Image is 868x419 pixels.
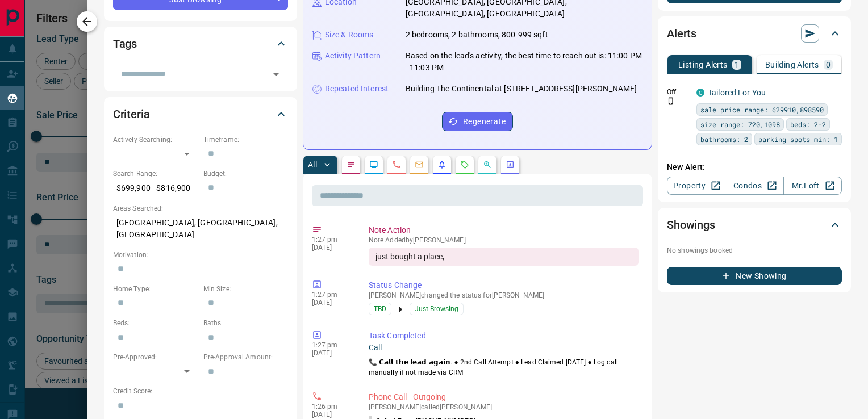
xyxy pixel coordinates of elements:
p: $699,900 - $816,900 [113,179,198,198]
p: 1:27 pm [312,341,352,349]
p: [PERSON_NAME] called [PERSON_NAME] [369,403,639,411]
p: Building Alerts [765,61,819,69]
div: Tags [113,30,288,57]
p: Listing Alerts [678,61,728,69]
svg: Opportunities [483,160,492,169]
svg: Requests [460,160,469,169]
p: Call [369,342,639,354]
svg: Calls [392,160,401,169]
p: 2 bedrooms, 2 bathrooms, 800-999 sqft [406,29,548,41]
p: Pre-Approval Amount: [203,352,288,362]
p: 1:26 pm [312,403,352,410]
p: Baths: [203,318,288,328]
p: 1:27 pm [312,236,352,244]
p: Home Type: [113,284,198,294]
p: 1 [735,61,739,69]
a: Tailored For You [708,88,766,97]
svg: Push Notification Only [667,97,675,105]
p: All [308,161,317,169]
p: [GEOGRAPHIC_DATA], [GEOGRAPHIC_DATA], [GEOGRAPHIC_DATA] [113,213,288,244]
p: [DATE] [312,410,352,418]
span: Just Browsing [415,303,458,315]
p: Note Added by [PERSON_NAME] [369,236,639,244]
p: 1:27 pm [312,291,352,299]
p: 0 [826,61,831,69]
button: New Showing [667,267,842,285]
h2: Alerts [667,24,696,43]
p: Timeframe: [203,135,288,145]
p: Areas Searched: [113,203,288,213]
a: Condos [725,177,783,195]
p: Building The Continental at [STREET_ADDRESS][PERSON_NAME] [406,83,637,95]
div: Alerts [667,20,842,47]
p: No showings booked [667,245,842,255]
a: Mr.Loft [783,177,842,195]
p: Task Completed [369,330,639,342]
p: Motivation: [113,250,288,260]
p: Phone Call - Outgoing [369,391,639,403]
p: Off [667,87,690,97]
button: Regenerate [442,112,513,131]
span: parking spots min: 1 [758,133,838,145]
p: Pre-Approved: [113,352,198,362]
span: TBD [374,303,386,315]
p: Note Action [369,224,639,236]
p: [DATE] [312,299,352,307]
div: Criteria [113,100,288,128]
span: bathrooms: 2 [700,133,748,145]
p: Size & Rooms [325,29,374,41]
p: Based on the lead's activity, the best time to reach out is: 11:00 PM - 11:03 PM [406,50,642,74]
p: Search Range: [113,169,198,179]
span: beds: 2-2 [790,119,826,130]
p: 📞 𝗖𝗮𝗹𝗹 𝘁𝗵𝗲 𝗹𝗲𝗮𝗱 𝗮𝗴𝗮𝗶𝗻. ● 2nd Call Attempt ● Lead Claimed [DATE] ‎● Log call manually if not made ... [369,357,639,378]
svg: Lead Browsing Activity [369,160,378,169]
svg: Agent Actions [506,160,515,169]
p: [DATE] [312,244,352,252]
p: Min Size: [203,284,288,294]
p: Status Change [369,279,639,291]
p: Repeated Interest [325,83,389,95]
div: condos.ca [696,89,704,97]
p: Beds: [113,318,198,328]
svg: Notes [347,160,356,169]
p: Credit Score: [113,386,288,396]
svg: Emails [415,160,424,169]
h2: Criteria [113,105,150,123]
p: Budget: [203,169,288,179]
svg: Listing Alerts [437,160,446,169]
span: sale price range: 629910,898590 [700,104,824,115]
p: New Alert: [667,161,842,173]
h2: Tags [113,35,137,53]
p: Actively Searching: [113,135,198,145]
p: Activity Pattern [325,50,381,62]
div: just bought a place, [369,248,639,266]
div: Showings [667,211,842,238]
button: Open [268,66,284,82]
span: size range: 720,1098 [700,119,780,130]
a: Property [667,177,725,195]
p: [DATE] [312,349,352,357]
p: [PERSON_NAME] changed the status for [PERSON_NAME] [369,291,639,299]
h2: Showings [667,216,715,234]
